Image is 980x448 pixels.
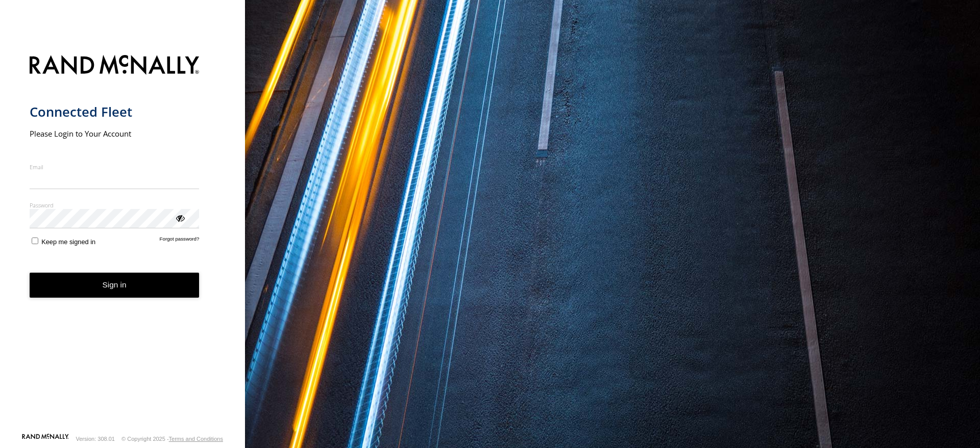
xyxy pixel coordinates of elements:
a: Terms and Conditions [169,436,223,442]
label: Password [30,201,200,209]
span: Keep me signed in [41,238,95,246]
h2: Please Login to Your Account [30,128,200,139]
a: Forgot password? [160,236,200,246]
div: Version: 308.01 [76,436,115,442]
button: Sign in [30,273,200,298]
form: main [30,49,216,433]
img: Rand McNally [30,53,200,79]
div: © Copyright 2025 - [121,436,223,442]
a: Visit our Website [22,434,69,444]
div: ViewPassword [175,213,185,223]
input: Keep me signed in [32,238,38,244]
label: Email [30,163,200,171]
h1: Connected Fleet [30,103,200,120]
